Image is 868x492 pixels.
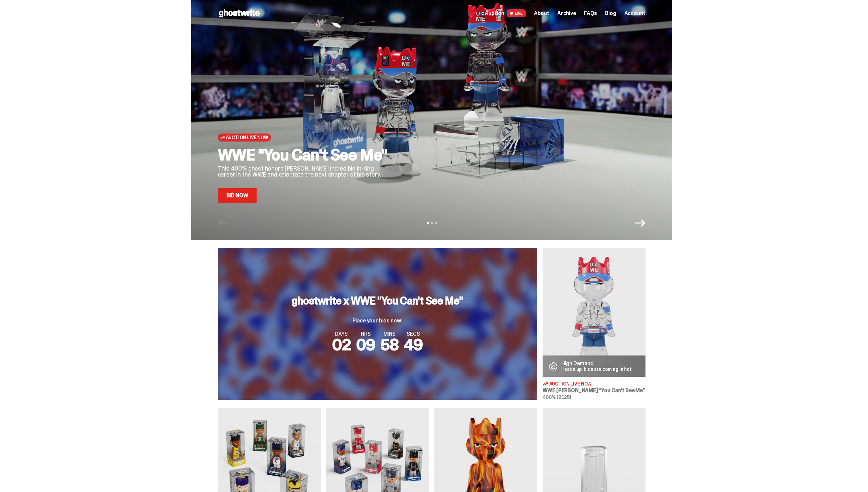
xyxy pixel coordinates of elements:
[381,334,399,355] span: 58
[356,331,375,337] span: HRS
[485,9,526,17] a: Auction LIVE
[605,11,616,16] a: Blog
[332,331,351,337] span: DAYS
[404,331,423,337] span: SECS
[356,334,375,355] span: 09
[427,222,429,224] button: View slide 1
[292,318,463,323] p: Place your bids now!
[543,248,645,377] img: You Can't See Me
[557,11,576,16] a: Archive
[543,248,645,400] a: You Can't See Me High Demand Heads up: bids are coming in hot Auction Live Now
[624,11,645,16] a: Account
[543,388,645,393] h3: WWE [PERSON_NAME] “You Can't See Me”
[218,188,257,203] a: Bid Now
[549,382,592,386] span: Auction Live Now
[332,334,351,355] span: 02
[404,334,423,355] span: 49
[431,222,433,224] button: View slide 2
[435,222,437,224] button: View slide 3
[507,9,526,17] span: LIVE
[292,295,463,306] h3: ghostwrite x WWE "You Can't See Me"
[561,361,632,366] p: High Demand
[381,331,399,337] span: MINS
[218,147,392,163] h2: WWE "You Can't See Me"
[561,367,632,372] p: Heads up: bids are coming in hot
[534,11,549,16] a: About
[543,394,571,400] span: 400% (2025)
[635,218,645,228] button: Next
[584,11,597,16] a: FAQs
[485,11,504,16] span: Auction
[226,135,268,140] span: Auction Live Now
[218,166,392,178] p: This 400% ghost honors [PERSON_NAME] incredible in-ring career in the WWE and celebrate the next ...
